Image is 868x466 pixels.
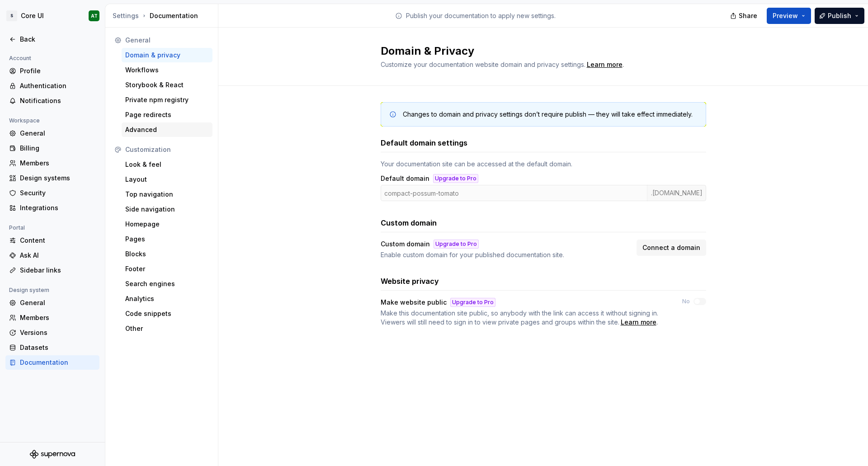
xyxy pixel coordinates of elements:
div: General [20,129,96,138]
a: Workflows [122,63,212,77]
a: Page redirects [122,108,212,122]
a: Design systems [5,171,99,185]
div: Changes to domain and privacy settings don’t require publish — they will take effect immediately. [403,110,693,119]
a: Pages [122,232,212,246]
a: Documentation [5,355,99,370]
span: Publish [828,11,851,20]
span: . [585,61,624,68]
a: Top navigation [122,187,212,202]
div: Page redirects [125,110,209,119]
span: . [381,309,666,327]
button: Share [726,8,763,24]
a: Domain & privacy [122,48,212,62]
button: Connect a domain [637,240,706,256]
div: Look & feel [125,160,209,169]
a: Layout [122,172,212,187]
button: Publish [815,8,864,24]
h3: Custom domain [381,217,437,228]
a: Analytics [122,292,212,306]
div: General [125,36,209,45]
a: Notifications [5,94,99,108]
span: Customize your documentation website domain and privacy settings. [381,61,585,68]
div: Advanced [125,125,209,134]
span: Preview [773,11,798,20]
div: Other [125,324,209,333]
a: General [5,296,99,310]
span: Make this documentation site public, so anybody with the link can access it without signing in. V... [381,309,658,326]
div: Documentation [20,358,96,367]
div: Side navigation [125,205,209,214]
button: Upgrade to Pro [450,298,495,307]
a: Members [5,311,99,325]
div: Layout [125,175,209,184]
a: Versions [5,325,99,340]
div: Design systems [20,174,96,183]
div: General [20,298,96,307]
span: Connect a domain [642,243,700,252]
div: Account [5,53,35,64]
svg: Supernova Logo [30,450,75,459]
a: Side navigation [122,202,212,217]
h3: Website privacy [381,276,439,287]
a: Members [5,156,99,170]
div: Customization [125,145,209,154]
h2: Domain & Privacy [381,44,695,58]
div: Workflows [125,66,209,75]
a: Look & feel [122,157,212,172]
h3: Default domain settings [381,137,467,148]
a: Ask AI [5,248,99,263]
label: Default domain [381,174,429,183]
a: Blocks [122,247,212,261]
button: Upgrade to Pro [433,174,478,183]
div: Members [20,313,96,322]
div: Security [20,188,96,198]
div: Custom domain [381,240,430,249]
a: Billing [5,141,99,155]
div: Footer [125,264,209,273]
a: Learn more [587,60,623,69]
a: Security [5,186,99,200]
a: Datasets [5,340,99,355]
div: Pages [125,235,209,244]
div: Settings [113,11,139,20]
div: Workspace [5,115,43,126]
div: Your documentation site can be accessed at the default domain. [381,160,706,169]
a: Authentication [5,79,99,93]
div: Billing [20,144,96,153]
a: Search engines [122,277,212,291]
div: Profile [20,66,96,75]
div: AT [91,12,98,19]
div: Members [20,159,96,168]
div: Storybook & React [125,80,209,89]
div: Domain & privacy [125,51,209,60]
div: Content [20,236,96,245]
div: Top navigation [125,190,209,199]
div: Portal [5,222,28,233]
a: General [5,126,99,141]
a: Private npm registry [122,93,212,107]
div: Private npm registry [125,95,209,104]
div: Integrations [20,203,96,212]
p: Publish your documentation to apply new settings. [406,11,556,20]
a: Content [5,233,99,248]
button: Upgrade to Pro [434,240,479,249]
a: Homepage [122,217,212,231]
a: Storybook & React [122,78,212,92]
a: Footer [122,262,212,276]
div: Notifications [20,96,96,105]
div: Design system [5,285,53,296]
div: Code snippets [125,309,209,318]
button: Preview [767,8,811,24]
a: Back [5,32,99,47]
span: Share [739,11,757,20]
button: SCore UIAT [2,6,103,26]
div: Authentication [20,81,96,90]
a: Code snippets [122,306,212,321]
div: Search engines [125,279,209,288]
a: Learn more [621,318,656,327]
